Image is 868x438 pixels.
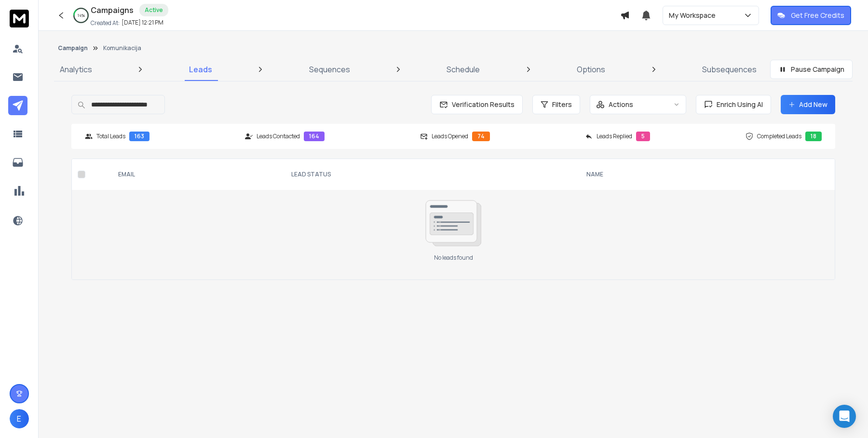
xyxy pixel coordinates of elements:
[60,64,92,75] p: Analytics
[696,95,771,114] button: Enrich Using AI
[139,4,168,16] div: Active
[10,409,29,428] button: E
[757,133,801,140] p: Completed Leads
[702,64,757,75] p: Subsequences
[636,132,650,141] div: 5
[78,13,85,18] p: 14 %
[571,58,611,81] a: Options
[791,11,844,20] p: Get Free Credits
[609,100,633,109] p: Actions
[713,100,763,109] span: Enrich Using AI
[771,6,851,25] button: Get Free Credits
[129,132,149,141] div: 163
[183,58,218,81] a: Leads
[110,159,284,190] th: EMAIL
[781,95,835,114] button: Add New
[770,60,853,79] button: Pause Campaign
[552,100,572,109] span: Filters
[805,132,822,141] div: 18
[441,58,486,81] a: Schedule
[91,4,134,16] h1: Campaigns
[447,64,480,75] p: Schedule
[833,405,856,428] div: Open Intercom Messenger
[54,58,98,81] a: Analytics
[309,64,350,75] p: Sequences
[189,64,212,75] p: Leads
[284,159,579,190] th: LEAD STATUS
[58,44,88,52] button: Campaign
[122,19,163,27] p: [DATE] 12:21 PM
[303,58,356,81] a: Sequences
[669,11,719,20] p: My Workspace
[597,133,632,140] p: Leads Replied
[257,133,300,140] p: Leads Contacted
[696,58,762,81] a: Subsequences
[431,95,523,114] button: Verification Results
[91,19,120,27] p: Created At:
[579,159,752,190] th: NAME
[434,254,473,262] p: No leads found
[96,133,125,140] p: Total Leads
[432,133,468,140] p: Leads Opened
[577,64,605,75] p: Options
[304,132,325,141] div: 164
[103,44,141,52] p: Komunikacija
[532,95,580,114] button: Filters
[472,132,490,141] div: 74
[448,100,515,109] span: Verification Results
